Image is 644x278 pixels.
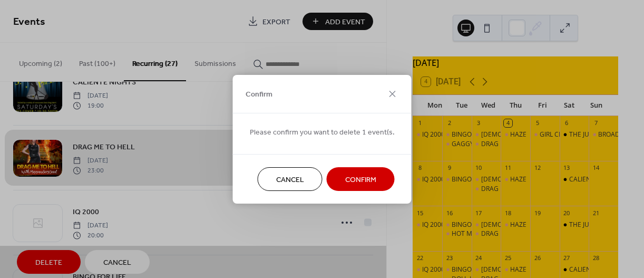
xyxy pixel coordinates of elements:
[345,174,376,185] span: Confirm
[250,127,395,138] span: Please confirm you want to delete 1 event(s.
[276,174,304,185] span: Cancel
[258,167,323,191] button: Cancel
[327,167,395,191] button: Confirm
[246,89,272,100] span: Confirm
